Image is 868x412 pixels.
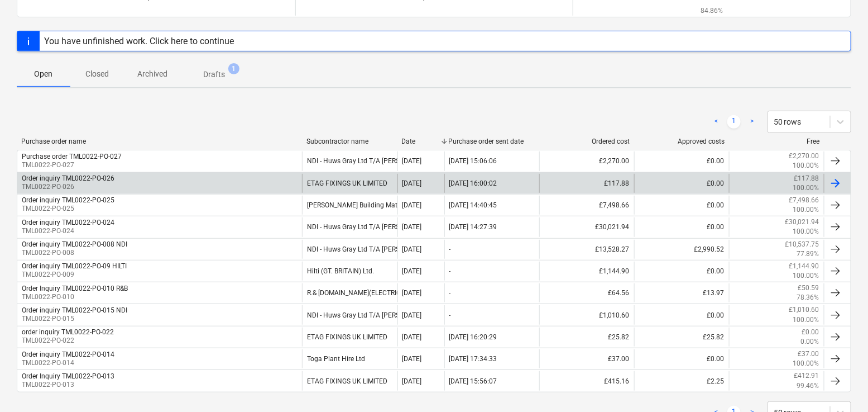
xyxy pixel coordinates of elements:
p: Archived [137,68,167,80]
p: 0.00% [801,337,819,347]
p: £30,021.94 [785,217,819,227]
div: £25.82 [539,328,634,347]
div: [DATE] [402,245,422,253]
p: 100.00% [793,205,819,215]
div: Order inquiry TML0022-PO-008 NDI [22,240,127,248]
p: 100.00% [793,161,819,171]
div: order inquiry TML0022-PO-022 [22,328,114,336]
div: £117.88 [539,174,634,193]
div: Order inquiry TML0022-PO-026 [22,174,114,182]
a: Page 1 is your current page [727,115,741,129]
a: Next page [745,115,759,129]
div: - [449,311,451,319]
div: [DATE] [402,157,422,165]
a: Previous page [709,115,723,129]
div: £0.00 [634,196,729,215]
div: £30,021.94 [539,217,634,236]
p: 100.00% [793,183,819,193]
div: Order Inquiry TML0022-PO-010 R&B [22,285,128,292]
div: Approved costs [639,138,725,145]
div: Purchase order TML0022-PO-027 [22,153,122,160]
p: £0.00 [802,328,819,337]
div: Order inquiry TML0022-PO-014 [22,351,114,358]
div: ETAG FIXINGS UK LIMITED [302,371,397,390]
div: £0.00 [634,305,729,324]
div: NDI - Huws Gray Ltd T/A [PERSON_NAME] [302,151,397,171]
p: 77.89% [797,249,819,259]
div: £64.56 [539,283,634,302]
p: 84.86% [687,6,737,16]
div: [DATE] 14:40:45 [449,201,497,209]
div: Order inquiry TML0022-PO-025 [22,196,114,204]
p: Closed [84,68,111,80]
div: NDI - Huws Gray Ltd T/A [PERSON_NAME] [302,240,397,259]
div: £13,528.27 [539,240,634,259]
div: £0.00 [634,262,729,281]
div: £2.25 [634,371,729,390]
div: Ordered cost [544,138,630,145]
div: - [449,289,451,297]
div: [DATE] 17:34:33 [449,355,497,363]
div: Date [402,138,440,145]
div: [DATE] [402,289,422,297]
div: ETAG FIXINGS UK LIMITED [302,174,397,193]
p: Drafts [203,69,225,80]
div: Subcontractor name [306,138,392,145]
div: Toga Plant Hire Ltd [302,349,397,368]
div: £13.97 [634,283,729,302]
div: [DATE] [402,377,422,385]
div: NDI - Huws Gray Ltd T/A [PERSON_NAME] [302,217,397,236]
div: [DATE] 16:20:29 [449,333,497,341]
p: TML0022-PO-010 [22,292,128,302]
div: £2,990.52 [634,240,729,259]
div: [DATE] [402,333,422,341]
p: TML0022-PO-015 [22,314,127,324]
p: £2,270.00 [789,151,819,161]
div: You have unfinished work. Click here to continue [44,36,234,46]
div: £415.16 [539,371,634,390]
p: 100.00% [793,227,819,236]
div: £0.00 [634,217,729,236]
div: Purchase order name [21,138,298,145]
div: NDI - Huws Gray Ltd T/A [PERSON_NAME] [302,305,397,324]
p: £10,537.75 [785,240,819,249]
p: TML0022-PO-008 [22,248,127,258]
div: £1,144.90 [539,262,634,281]
div: [DATE] 15:06:06 [449,157,497,165]
p: £412.91 [794,371,819,381]
p: TML0022-PO-014 [22,358,114,368]
div: Order Inquiry TML0022-PO-013 [22,372,114,380]
div: £0.00 [634,174,729,193]
div: Order inquiry TML0022-PO-09 HILTI [22,262,127,270]
div: - [449,267,451,275]
div: [DATE] [402,223,422,231]
div: £37.00 [539,349,634,368]
div: [DATE] [402,267,422,275]
p: Open [30,68,57,80]
iframe: Chat Widget [812,358,868,412]
p: 99.46% [797,381,819,391]
p: 100.00% [793,359,819,368]
div: R.& [DOMAIN_NAME](ELECTRICAL WHOLESALERS)LIMITED [302,283,397,302]
p: 78.36% [797,293,819,302]
p: £1,010.60 [789,305,819,315]
div: [DATE] 14:27:39 [449,223,497,231]
div: [DATE] 16:00:02 [449,179,497,187]
div: [DATE] [402,355,422,363]
span: 1 [228,63,239,74]
p: TML0022-PO-009 [22,270,127,280]
div: ETAG FIXINGS UK LIMITED [302,328,397,347]
p: £117.88 [794,174,819,183]
div: [DATE] [402,311,422,319]
div: [DATE] [402,201,422,209]
div: £7,498.66 [539,196,634,215]
div: £1,010.60 [539,305,634,324]
p: 100.00% [793,315,819,325]
div: [DATE] [402,179,422,187]
div: [DATE] 15:56:07 [449,377,497,385]
p: TML0022-PO-024 [22,226,114,236]
div: Order inquiry TML0022-PO-015 NDI [22,306,127,314]
div: Order inquiry TML0022-PO-024 [22,219,114,226]
p: TML0022-PO-022 [22,336,114,345]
